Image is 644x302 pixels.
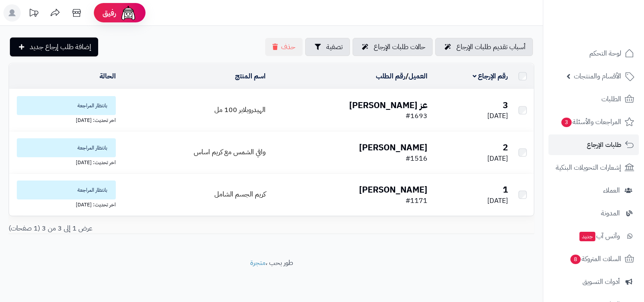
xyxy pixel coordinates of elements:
[548,249,639,269] a: السلات المتروكة8
[503,99,508,112] b: 3
[305,38,350,56] button: تصفية
[374,42,425,52] span: حالات طلبات الإرجاع
[503,141,508,154] b: 2
[603,184,620,196] span: العملاء
[582,276,620,288] span: أدوات التسويق
[265,38,303,56] button: حذف
[548,134,639,155] a: طلبات الإرجاع
[376,71,406,81] a: رقم الطلب
[250,258,266,268] a: متجرة
[17,96,116,115] span: بانتظار المراجعة
[579,230,620,242] span: وآتس آب
[548,271,639,292] a: أدوات التسويق
[548,157,639,178] a: إشعارات التحويلات البنكية
[359,183,427,196] b: [PERSON_NAME]
[561,118,572,127] span: 3
[589,47,621,59] span: لوحة التحكم
[30,42,91,52] span: إضافة طلب إرجاع جديد
[281,42,295,52] span: حذف
[102,8,116,18] span: رفيق
[548,43,639,64] a: لوحة التحكم
[548,226,639,246] a: وآتس آبجديد
[120,4,137,22] img: ai-face.png
[349,99,427,112] b: عز [PERSON_NAME]
[548,112,639,132] a: المراجعات والأسئلة3
[17,138,116,157] span: بانتظار المراجعة
[12,115,116,124] div: اخر تحديث: [DATE]
[406,153,427,164] span: #1516
[473,71,508,81] a: رقم الإرجاع
[503,183,508,196] b: 1
[214,105,266,115] a: الهيدروبلابر 100 مل
[548,89,639,109] a: الطلبات
[456,42,526,52] span: أسباب تقديم طلبات الإرجاع
[560,116,621,128] span: المراجعات والأسئلة
[23,4,44,24] a: تحديثات المنصة
[548,203,639,224] a: المدونة
[409,71,427,81] a: العميل
[214,189,266,199] a: كريم الجسم الشامل
[487,111,508,121] span: [DATE]
[12,199,116,209] div: اخر تحديث: [DATE]
[601,93,621,105] span: الطلبات
[570,255,581,264] span: 8
[570,253,621,265] span: السلات المتروكة
[359,141,427,154] b: [PERSON_NAME]
[99,71,116,81] a: الحالة
[235,71,266,81] a: اسم المنتج
[487,196,508,206] span: [DATE]
[574,70,621,82] span: الأقسام والمنتجات
[269,64,431,89] td: /
[12,157,116,166] div: اخر تحديث: [DATE]
[587,139,621,151] span: طلبات الإرجاع
[579,232,595,241] span: جديد
[548,180,639,201] a: العملاء
[353,38,433,56] a: حالات طلبات الإرجاع
[10,37,98,56] a: إضافة طلب إرجاع جديد
[17,181,116,199] span: بانتظار المراجعة
[435,38,533,56] a: أسباب تقديم طلبات الإرجاع
[406,111,427,121] span: #1693
[326,42,343,52] span: تصفية
[487,153,508,164] span: [DATE]
[194,147,266,157] a: واقي الشمس مع كريم اساس
[2,224,272,234] div: عرض 1 إلى 3 من 3 (1 صفحات)
[406,196,427,206] span: #1171
[601,207,620,219] span: المدونة
[556,162,621,174] span: إشعارات التحويلات البنكية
